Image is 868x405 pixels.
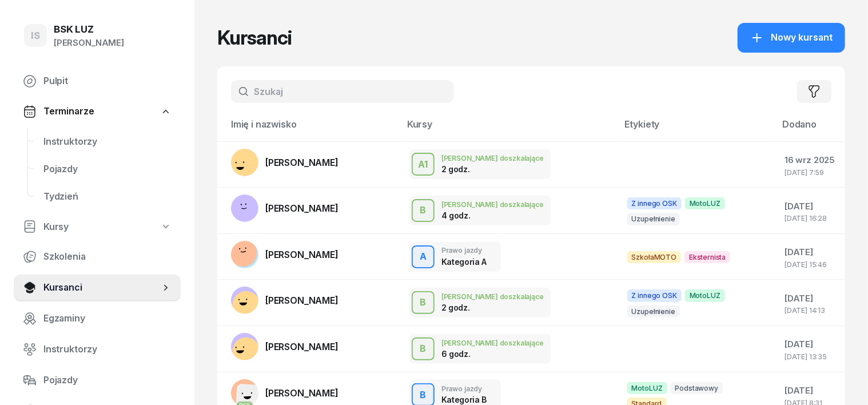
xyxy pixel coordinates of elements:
[441,201,544,208] div: [PERSON_NAME] doszkalające
[441,293,544,300] div: [PERSON_NAME] doszkalające
[416,386,431,405] div: B
[43,189,172,204] span: Tydzień
[231,194,339,222] a: [PERSON_NAME]
[265,202,339,214] span: [PERSON_NAME]
[415,247,431,267] div: A
[441,164,501,174] div: 2 godz.
[265,387,339,399] span: [PERSON_NAME]
[43,249,172,264] span: Szkolenia
[627,305,680,317] span: Uzupełnienie
[441,339,544,347] div: [PERSON_NAME] doszkalające
[412,245,435,268] button: A
[412,153,435,176] button: A1
[265,295,339,306] span: [PERSON_NAME]
[775,117,845,141] th: Dodano
[441,211,501,220] div: 4 godz.
[217,117,400,141] th: Imię i nazwisko
[43,134,172,149] span: Instruktorzy
[441,247,487,254] div: Prawo jazdy
[14,243,181,271] a: Szkolenia
[14,367,181,394] a: Pojazdy
[34,128,181,156] a: Instruktorzy
[265,341,339,352] span: [PERSON_NAME]
[412,199,435,222] button: B
[43,311,172,326] span: Egzaminy
[231,80,454,103] input: Szukaj
[416,339,431,359] div: B
[43,280,160,295] span: Kursanci
[785,307,836,314] div: [DATE] 14:13
[627,382,667,394] span: MotoLUZ
[43,342,172,357] span: Instruktorzy
[441,349,501,359] div: 6 godz.
[14,98,181,125] a: Terminarze
[265,157,339,168] span: [PERSON_NAME]
[416,201,431,220] div: B
[43,220,69,235] span: Kursy
[31,31,40,41] span: IS
[785,353,836,360] div: [DATE] 13:35
[771,30,833,45] span: Nowy kursant
[441,303,501,312] div: 2 godz.
[441,257,487,267] div: Kategoria A
[416,293,431,312] div: B
[627,213,680,225] span: Uzupełnienie
[441,395,487,404] div: Kategoria B
[265,249,339,260] span: [PERSON_NAME]
[14,336,181,363] a: Instruktorzy
[627,197,682,209] span: Z innego OSK
[400,117,618,141] th: Kursy
[618,117,775,141] th: Etykiety
[785,261,836,268] div: [DATE] 15:46
[43,104,94,119] span: Terminarze
[231,287,339,314] a: [PERSON_NAME]
[441,154,544,162] div: [PERSON_NAME] doszkalające
[43,373,172,388] span: Pojazdy
[671,382,723,394] span: Podstawowy
[627,289,682,301] span: Z innego OSK
[785,169,836,176] div: [DATE] 7:59
[14,67,181,95] a: Pulpit
[738,23,845,53] button: Nowy kursant
[54,25,124,34] div: BSK LUZ
[441,385,487,392] div: Prawo jazdy
[785,215,836,222] div: [DATE] 16:28
[14,305,181,332] a: Egzaminy
[34,156,181,183] a: Pojazdy
[785,337,836,352] div: [DATE]
[785,383,836,398] div: [DATE]
[54,35,124,50] div: [PERSON_NAME]
[785,245,836,260] div: [DATE]
[684,251,730,263] span: Eksternista
[14,214,181,240] a: Kursy
[785,199,836,214] div: [DATE]
[14,274,181,301] a: Kursanci
[685,197,725,209] span: MotoLUZ
[785,291,836,306] div: [DATE]
[412,337,435,360] button: B
[685,289,725,301] span: MotoLUZ
[231,149,339,176] a: [PERSON_NAME]
[627,251,681,263] span: SzkołaMOTO
[34,183,181,211] a: Tydzień
[231,241,339,268] a: [PERSON_NAME]
[43,162,172,177] span: Pojazdy
[785,153,836,168] div: 16 wrz 2025
[412,291,435,314] button: B
[217,27,292,48] h1: Kursanci
[414,155,433,174] div: A1
[43,74,172,89] span: Pulpit
[231,333,339,360] a: [PERSON_NAME]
